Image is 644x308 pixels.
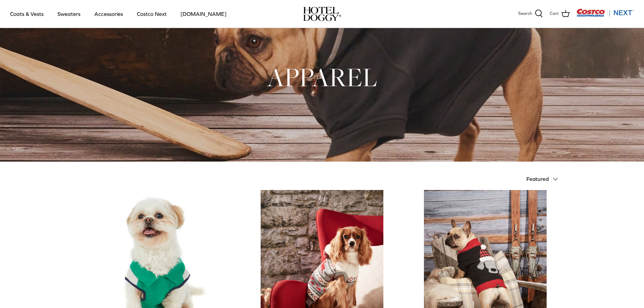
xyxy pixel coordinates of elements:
a: Costco Next [131,2,173,25]
span: Cart [550,10,559,17]
a: [DOMAIN_NAME] [174,2,233,25]
span: Featured [526,176,549,182]
a: hoteldoggy.com hoteldoggycom [303,7,341,21]
img: Costco Next [576,8,634,17]
a: Coats & Vests [4,2,50,25]
h1: APPAREL [82,61,562,94]
button: Featured [526,172,562,187]
img: hoteldoggycom [303,7,341,21]
a: Visit Costco Next [576,13,634,18]
a: Cart [550,9,570,18]
a: Accessories [88,2,129,25]
a: Sweaters [51,2,87,25]
span: Search [518,10,532,17]
a: Search [518,9,543,18]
